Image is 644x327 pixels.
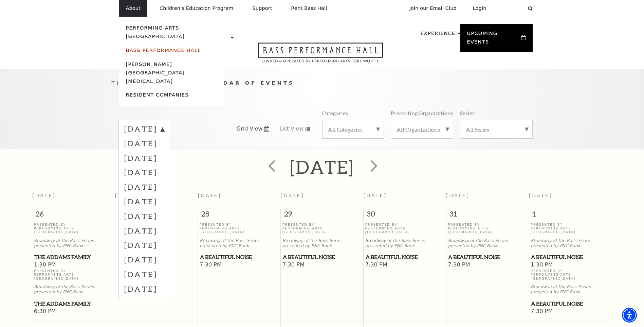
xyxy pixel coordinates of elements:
span: A Beautiful Noise [531,299,610,308]
span: [DATE] [529,193,553,198]
span: 29 [281,209,363,222]
p: Presenting Organizations [391,109,453,117]
label: [DATE] [124,194,164,209]
p: Presented By Performing Arts [GEOGRAPHIC_DATA] [531,269,610,280]
p: / [112,79,533,87]
h2: [DATE] [290,156,354,178]
span: 7:30 PM [448,261,527,269]
a: The Addams Family [34,253,113,261]
p: Rent Bass Hall [291,5,327,11]
label: [DATE] [124,223,164,238]
span: A Beautiful Noise [200,253,278,261]
label: [DATE] [124,238,164,252]
p: Children's Education Program [160,5,234,11]
span: [DATE] [446,193,470,198]
span: 7:30 PM [531,308,610,315]
a: Performing Arts [GEOGRAPHIC_DATA] [126,25,185,39]
a: A Beautiful Noise [531,253,610,261]
label: All Series [466,126,527,133]
span: 26 [32,209,115,222]
span: 1:30 PM [531,261,610,269]
span: A Beautiful Noise [448,253,527,261]
span: Tickets & Events [112,80,191,86]
a: A Beautiful Noise [531,299,610,308]
a: [PERSON_NAME][GEOGRAPHIC_DATA][MEDICAL_DATA] [126,61,185,84]
span: List View [279,125,303,133]
button: next [361,155,385,179]
span: 7:30 PM [282,261,362,269]
p: Broadway at the Bass Series presented by PNC Bank [34,285,113,295]
a: A Beautiful Noise [282,253,362,261]
p: Presented By Performing Arts [GEOGRAPHIC_DATA] [200,223,279,234]
select: Select: [497,5,521,12]
button: prev [259,155,283,179]
p: Presented By Performing Arts [GEOGRAPHIC_DATA] [34,269,113,280]
a: The Addams Family [34,299,113,308]
a: A Beautiful Noise [365,253,444,261]
span: 1:30 PM [34,261,113,269]
span: [DATE] [363,193,387,198]
span: [DATE] [115,193,139,198]
span: 1 [529,209,612,222]
p: Experience [420,29,455,41]
label: [DATE] [124,179,164,194]
label: [DATE] [124,136,164,151]
p: Series [460,109,475,117]
span: Grid View [237,125,263,133]
p: Presented By Performing Arts [GEOGRAPHIC_DATA] [365,223,444,234]
span: 7:30 PM [200,261,279,269]
p: Broadway at the Bass Series presented by PNC Bank [282,238,362,248]
div: Accessibility Menu [622,308,637,323]
p: Upcoming Events [467,29,520,50]
p: Presented By Performing Arts [GEOGRAPHIC_DATA] [34,223,113,234]
a: A Beautiful Noise [200,253,279,261]
span: [DATE] [281,193,305,198]
a: Resident Companies [126,92,189,98]
label: [DATE] [124,267,164,281]
label: [DATE] [124,252,164,267]
p: Presented By Performing Arts [GEOGRAPHIC_DATA] [448,223,527,234]
label: All Categories [328,126,378,133]
a: Bass Performance Hall [126,47,201,53]
a: A Beautiful Noise [448,253,527,261]
p: About [126,5,141,11]
p: Broadway at the Bass Series presented by PNC Bank [531,285,610,295]
span: Calendar of Events [195,80,294,86]
label: [DATE] [124,151,164,165]
p: Broadway at the Bass Series presented by PNC Bank [200,238,279,248]
span: [DATE] [198,193,222,198]
span: 6:30 PM [34,308,113,315]
p: Broadway at the Bass Series presented by PNC Bank [448,238,527,248]
p: Presented By Performing Arts [GEOGRAPHIC_DATA] [282,223,362,234]
span: 27 [115,209,198,222]
span: [DATE] [32,193,56,198]
label: [DATE] [124,209,164,223]
span: 7:30 PM [365,261,444,269]
span: The Addams Family [34,253,113,261]
label: [DATE] [124,165,164,179]
span: 30 [364,209,446,222]
label: All Organizations [397,126,447,133]
span: A Beautiful Noise [531,253,610,261]
span: The Addams Family [34,299,113,308]
p: Broadway at the Bass Series presented by PNC Bank [365,238,444,248]
a: Open this option [234,42,407,69]
span: A Beautiful Noise [283,253,361,261]
p: Broadway at the Bass Series presented by PNC Bank [531,238,610,248]
span: 28 [198,209,280,222]
p: Support [253,5,272,11]
label: [DATE] [124,281,164,296]
p: Broadway at the Bass Series presented by PNC Bank [34,238,113,248]
p: Categories [322,109,348,117]
span: 31 [446,209,529,222]
label: [DATE] [124,124,164,136]
p: Presented By Performing Arts [GEOGRAPHIC_DATA] [531,223,610,234]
